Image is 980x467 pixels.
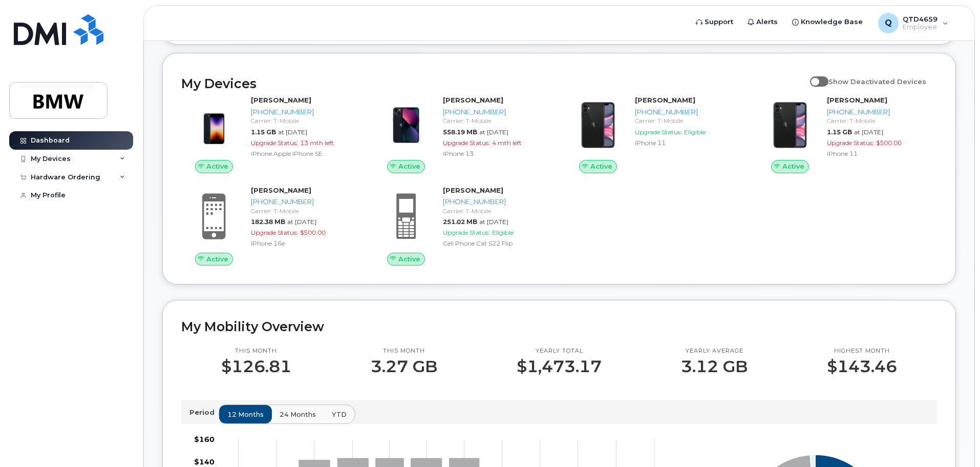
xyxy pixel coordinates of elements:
[871,13,955,33] div: QTD4659
[251,239,357,248] div: iPhone 16e
[332,410,347,419] span: YTD
[492,139,522,147] span: 4 mth left
[885,17,892,29] span: Q
[221,347,291,355] p: This month
[251,116,357,125] div: Carrier: T-Mobile
[705,17,733,27] span: Support
[689,12,740,32] a: Support
[251,149,357,158] div: iPhone Apple iPhone SE
[181,95,361,173] a: Active[PERSON_NAME][PHONE_NUMBER]Carrier: T-Mobile1.15 GBat [DATE]Upgrade Status:13 mth leftiPhon...
[443,96,503,104] strong: [PERSON_NAME]
[756,17,778,27] span: Alerts
[251,107,357,117] div: [PHONE_NUMBER]
[443,139,490,147] span: Upgrade Status:
[635,128,682,136] span: Upgrade Status:
[492,229,514,236] span: Eligible
[517,347,602,355] p: Yearly total
[251,96,311,104] strong: [PERSON_NAME]
[443,207,549,215] div: Carrier: T-Mobile
[443,128,477,136] span: 558.19 MB
[189,100,239,150] img: image20231002-3703462-10zne2t.jpeg
[194,435,215,444] tspan: $160
[801,17,863,27] span: Knowledge Base
[194,457,215,466] tspan: $140
[810,72,818,80] input: Show Deactivated Devices
[373,95,553,173] a: Active[PERSON_NAME][PHONE_NUMBER]Carrier: T-Mobile558.19 MBat [DATE]Upgrade Status:4 mth leftiPho...
[635,107,741,117] div: [PHONE_NUMBER]
[681,357,748,376] p: 3.12 GB
[280,410,316,419] span: 24 months
[251,207,357,215] div: Carrier: T-Mobile
[373,186,553,266] a: Active[PERSON_NAME][PHONE_NUMBER]Carrier: T-Mobile251.02 MBat [DATE]Upgrade Status:EligibleCell P...
[590,161,612,171] span: Active
[635,138,741,147] div: iPhone 11
[565,95,745,173] a: Active[PERSON_NAME][PHONE_NUMBER]Carrier: T-MobileUpgrade Status:EligibleiPhone 11
[300,229,326,236] span: $500.00
[181,319,937,334] h2: My Mobility Overview
[785,12,870,32] a: Knowledge Base
[443,149,549,158] div: iPhone 13
[181,186,361,266] a: Active[PERSON_NAME][PHONE_NUMBER]Carrier: T-Mobile182.38 MBat [DATE]Upgrade Status:$500.00iPhone 16e
[251,229,298,236] span: Upgrade Status:
[206,161,228,171] span: Active
[443,218,477,226] span: 251.02 MB
[573,100,623,150] img: iPhone_11.jpg
[903,15,938,23] span: QTD4659
[479,218,508,226] span: at [DATE]
[398,254,420,264] span: Active
[251,197,357,207] div: [PHONE_NUMBER]
[903,23,938,31] span: Employee
[251,128,276,136] span: 1.15 GB
[443,239,549,248] div: Cell Phone Cat S22 Flip
[517,357,602,376] p: $1,473.17
[740,12,785,32] a: Alerts
[371,357,437,376] p: 3.27 GB
[300,139,334,147] span: 13 mth left
[479,128,508,136] span: at [DATE]
[181,76,805,91] h2: My Devices
[443,116,549,125] div: Carrier: T-Mobile
[754,90,972,417] iframe: Messenger
[206,254,228,264] span: Active
[398,161,420,171] span: Active
[251,186,311,194] strong: [PERSON_NAME]
[381,100,431,150] img: image20231002-3703462-1ig824h.jpeg
[635,96,695,104] strong: [PERSON_NAME]
[189,408,219,417] p: Period
[221,357,291,376] p: $126.81
[278,128,307,136] span: at [DATE]
[251,139,298,147] span: Upgrade Status:
[684,128,706,136] span: Eligible
[371,347,437,355] p: This month
[443,229,490,236] span: Upgrade Status:
[681,347,748,355] p: Yearly average
[443,197,549,207] div: [PHONE_NUMBER]
[251,218,285,226] span: 182.38 MB
[287,218,316,226] span: at [DATE]
[443,186,503,194] strong: [PERSON_NAME]
[828,77,926,86] span: Show Deactivated Devices
[635,116,741,125] div: Carrier: T-Mobile
[935,422,972,459] iframe: Messenger Launcher
[443,107,549,117] div: [PHONE_NUMBER]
